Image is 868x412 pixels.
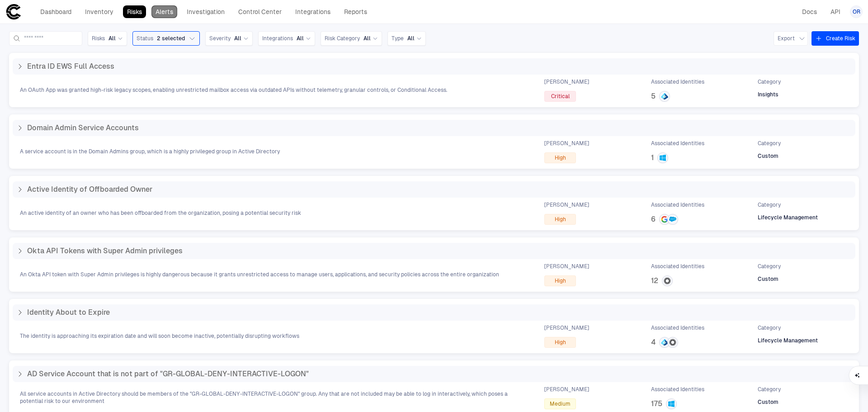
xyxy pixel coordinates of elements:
span: High [555,339,566,346]
span: [PERSON_NAME] [544,140,589,147]
span: All [407,35,415,42]
span: All [297,35,304,42]
span: Domain Admin Service Accounts [27,123,139,133]
span: [PERSON_NAME] [544,201,589,208]
div: Active Identity of Offboarded OwnerAn active identity of an owner who has been offboarded from th... [9,176,859,230]
a: API [826,5,844,18]
span: Category [758,263,781,270]
a: Risks [123,5,146,18]
span: 6 [651,215,656,224]
span: OR [853,8,860,15]
a: Control Center [234,5,286,18]
span: Category [758,201,781,208]
span: Associated Identities [651,140,704,147]
span: High [555,216,566,223]
span: [PERSON_NAME] [544,78,589,85]
div: Identity About to ExpireThe identity is approaching its expiration date and will soon become inac... [9,299,859,353]
span: Integrations [262,35,293,42]
span: Custom [758,152,778,160]
span: 175 [651,399,662,408]
span: Associated Identities [651,386,704,393]
span: 2 selected [157,35,185,42]
span: All [234,35,241,42]
span: All [363,35,371,42]
span: High [555,277,566,284]
span: An active identity of an owner who has been offboarded from the organization, posing a potential ... [20,209,301,217]
span: 5 [651,92,656,101]
a: Docs [798,5,821,18]
a: Investigation [183,5,229,18]
span: Lifecycle Management [758,337,818,344]
span: 12 [651,276,658,285]
span: All service accounts in Active Directory should be members of the "GR-GLOBAL-DENY-INTERACTIVE-LOG... [20,390,528,405]
span: Custom [758,275,778,283]
span: Category [758,324,781,331]
span: Status [137,35,153,42]
span: Associated Identities [651,78,704,85]
span: Associated Identities [651,201,704,208]
span: Associated Identities [651,263,704,270]
span: The identity is approaching its expiration date and will soon become inactive, potentially disrup... [20,332,299,340]
span: An Okta API token with Super Admin privileges is highly dangerous because it grants unrestricted ... [20,271,499,278]
div: Okta API Tokens with Super Admin privilegesAn Okta API token with Super Admin privileges is highl... [9,237,859,292]
span: High [555,154,566,161]
span: Risk Category [325,35,360,42]
span: Associated Identities [651,324,704,331]
span: Category [758,386,781,393]
div: Entra ID EWS Full AccessAn OAuth App was granted high-risk legacy scopes, enabling unrestricted m... [9,53,859,107]
a: Inventory [81,5,118,18]
span: Medium [550,400,571,407]
span: An OAuth App was granted high-risk legacy scopes, enabling unrestricted mailbox access via outdat... [20,86,447,94]
span: Active Identity of Offboarded Owner [27,185,152,194]
span: Category [758,78,781,85]
a: Integrations [291,5,335,18]
span: Critical [551,93,570,100]
span: Severity [209,35,231,42]
button: Create Risk [811,31,859,46]
span: 1 [651,153,654,162]
span: AD Service Account that is not part of "GR-GLOBAL-DENY-INTERACTIVE-LOGON" [27,369,309,379]
span: Lifecycle Management [758,214,818,221]
span: Custom [758,398,778,406]
span: [PERSON_NAME] [544,386,589,393]
span: Insights [758,91,778,98]
button: Status2 selected [132,31,200,46]
span: Risks [92,35,105,42]
span: Category [758,140,781,147]
span: 4 [651,338,656,347]
span: [PERSON_NAME] [544,263,589,270]
button: OR [850,5,863,18]
div: Domain Admin Service AccountsA service account is in the Domain Admins group, which is a highly p... [9,114,859,169]
a: Alerts [151,5,177,18]
a: Reports [340,5,371,18]
span: Type [392,35,404,42]
span: A service account is in the Domain Admins group, which is a highly privileged group in Active Dir... [20,148,280,155]
span: Okta API Tokens with Super Admin privileges [27,246,183,256]
a: Dashboard [36,5,75,18]
span: [PERSON_NAME] [544,324,589,331]
span: Entra ID EWS Full Access [27,62,114,71]
span: Identity About to Expire [27,308,110,317]
span: All [108,35,116,42]
button: Export [774,31,808,46]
